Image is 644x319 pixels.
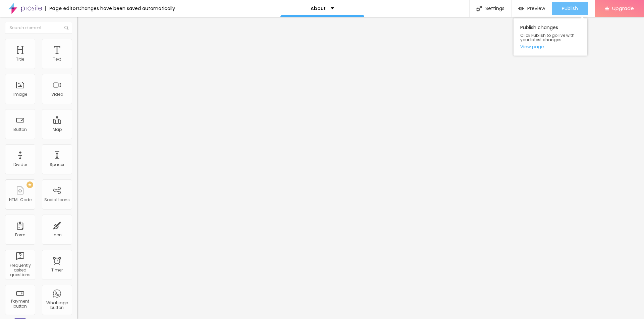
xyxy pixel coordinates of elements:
[16,57,24,62] div: Title
[51,268,63,272] div: Timer
[51,92,63,97] div: Video
[514,18,587,56] div: Publish changes
[5,22,72,34] input: Search element
[518,6,524,11] img: view-1.svg
[311,6,326,11] p: About
[612,5,634,11] span: Upgrade
[13,127,27,132] div: Button
[53,57,61,62] div: Text
[45,6,78,11] div: Page editor
[77,17,644,319] iframe: Editor
[53,233,62,237] div: Icon
[44,301,70,310] div: Whatsapp button
[53,127,62,132] div: Map
[562,6,578,11] span: Publish
[64,26,68,30] img: Icone
[552,2,588,15] button: Publish
[50,162,64,167] div: Spacer
[476,6,482,11] img: Icone
[15,233,25,237] div: Form
[44,197,70,202] div: Social Icons
[520,33,581,42] span: Click Publish to go live with your latest changes.
[520,45,581,49] a: View page
[7,299,33,309] div: Payment button
[7,263,33,277] div: Frequently asked questions
[512,2,552,15] button: Preview
[78,6,175,11] div: Changes have been saved automatically
[527,6,545,11] span: Preview
[13,162,27,167] div: Divider
[9,197,32,202] div: HTML Code
[13,92,27,97] div: Image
